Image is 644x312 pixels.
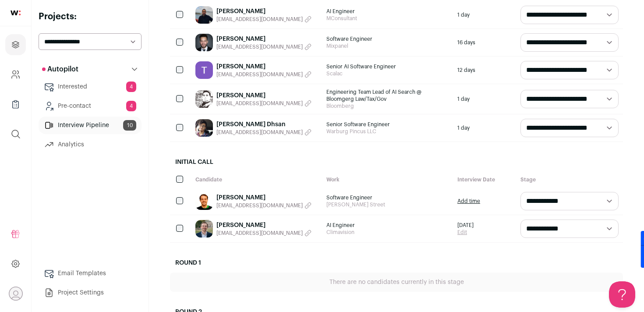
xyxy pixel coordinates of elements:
[39,284,142,301] a: Project Settings
[11,11,21,15] img: wellfound-shorthand-0d5821cbd27db2630d0214b213865d53afaa358527fdda9d0ea32b1df1b89c2c.svg
[216,35,311,43] a: [PERSON_NAME]
[9,287,23,301] button: Open dropdown
[216,129,303,136] span: [EMAIL_ADDRESS][DOMAIN_NAME]
[126,82,136,92] span: 4
[39,11,142,23] h2: Projects:
[326,89,449,103] span: Engineering Team Lead of AI Search @ Bloomgerg Law/Tax/Gov
[326,194,449,201] span: Software Engineer
[453,1,516,28] div: 1 day
[216,230,303,237] span: [EMAIL_ADDRESS][DOMAIN_NAME]
[326,43,449,50] span: Mixpanel
[609,281,635,308] iframe: Toggle Customer Support
[170,273,623,292] div: There are no candidates currently in this stage
[326,103,449,110] span: Bloomberg
[457,229,474,236] a: Edit
[195,220,213,238] img: da1bd3840cc2d682fbf4383c9d391e78bf9ddce244e0654205ac282e14588dc3.jpg
[216,71,303,78] span: [EMAIL_ADDRESS][DOMAIN_NAME]
[216,202,311,209] button: [EMAIL_ADDRESS][DOMAIN_NAME]
[322,172,453,188] div: Work
[216,71,311,78] button: [EMAIL_ADDRESS][DOMAIN_NAME]
[326,201,449,208] span: [PERSON_NAME] Street
[216,120,311,129] a: [PERSON_NAME] Dhsan
[216,100,311,107] button: [EMAIL_ADDRESS][DOMAIN_NAME]
[123,120,136,131] span: 10
[39,97,142,115] a: Pre-contact4
[42,64,78,74] p: Autopilot
[5,94,26,115] a: Company Lists
[453,114,516,142] div: 1 day
[216,221,311,230] a: [PERSON_NAME]
[195,119,213,137] img: 2d9636f9904ab6e0ac260797eca48c163c94a65453ee5ef6b18f270c2090b32f.jpg
[195,34,213,51] img: d6ab67af1e2e42e7f99cbe2782ac82fa3f91e5e48ef4976124893996961048e1
[191,172,322,188] div: Candidate
[170,152,623,172] h2: Initial Call
[216,43,303,50] span: [EMAIL_ADDRESS][DOMAIN_NAME]
[216,202,303,209] span: [EMAIL_ADDRESS][DOMAIN_NAME]
[453,172,516,188] div: Interview Date
[326,229,449,236] span: Climavision
[170,253,623,273] h2: Round 1
[39,78,142,96] a: Interested4
[453,57,516,84] div: 12 days
[39,60,142,78] button: Autopilot
[457,222,474,229] span: [DATE]
[216,16,311,23] button: [EMAIL_ADDRESS][DOMAIN_NAME]
[39,265,142,282] a: Email Templates
[216,62,311,71] a: [PERSON_NAME]
[195,192,213,210] img: 40ffa5eb98efab4cab418acb9116fdec527ca7eab434d2338200762c32e34c69
[216,43,311,50] button: [EMAIL_ADDRESS][DOMAIN_NAME]
[453,29,516,56] div: 16 days
[126,101,136,111] span: 4
[216,16,303,23] span: [EMAIL_ADDRESS][DOMAIN_NAME]
[326,222,449,229] span: AI Engineer
[457,198,480,205] a: Add time
[516,172,623,188] div: Stage
[326,8,449,15] span: AI Engineer
[326,63,449,70] span: Senior AI Software Engineer
[216,7,311,16] a: [PERSON_NAME]
[216,230,311,237] button: [EMAIL_ADDRESS][DOMAIN_NAME]
[326,70,449,77] span: Scalac
[195,90,213,108] img: 892b933f07fd5fdea47f9dc79c022f28a625fc47572d936e4e7ee5d6b578b03c.jpg
[453,84,516,114] div: 1 day
[5,64,26,85] a: Company and ATS Settings
[216,193,311,202] a: [PERSON_NAME]
[216,91,311,100] a: [PERSON_NAME]
[326,121,449,128] span: Senior Software Engineer
[216,100,303,107] span: [EMAIL_ADDRESS][DOMAIN_NAME]
[195,61,213,79] img: aa53f5f7df3757e1c772f3853cc97b55844e90653ad8eb1808e70d859ae6b0fe.jpg
[39,117,142,134] a: Interview Pipeline10
[326,35,449,43] span: Software Engineer
[39,136,142,153] a: Analytics
[326,15,449,22] span: MConsultant
[5,34,26,55] a: Projects
[326,128,449,135] span: Warburg Pincus LLC
[216,129,311,136] button: [EMAIL_ADDRESS][DOMAIN_NAME]
[195,6,213,24] img: 9781f38b8d8814de5b294b24e1c043508647eb991f2f3b4289ef889c39a2b549.jpg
